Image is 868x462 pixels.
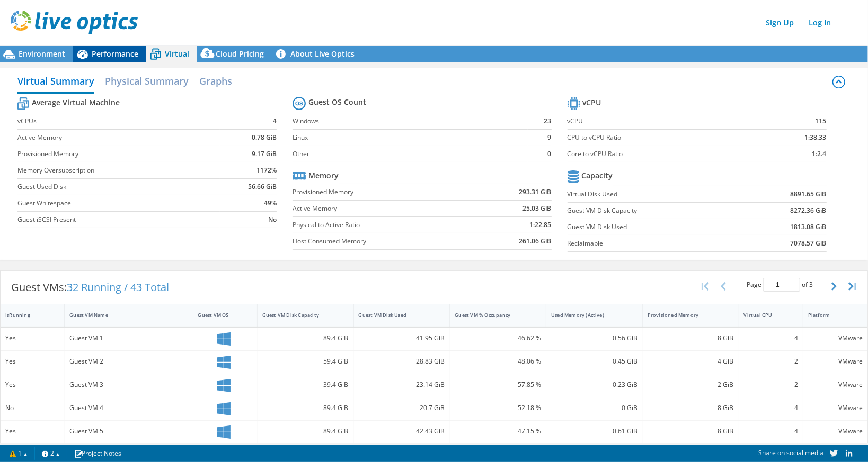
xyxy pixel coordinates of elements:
div: 8 GiB [648,402,734,414]
div: 4 [744,425,798,437]
div: 42.43 GiB [359,425,445,437]
b: 4 [273,116,277,126]
div: 48.06 % [455,356,541,367]
label: Guest Used Disk [17,182,220,192]
b: 23 [544,116,552,126]
label: CPU to vCPU Ratio [568,132,758,143]
a: Log In [803,15,836,30]
label: vCPU [568,116,758,126]
div: Yes [5,332,59,344]
div: 89.4 GiB [262,425,349,437]
b: Capacity [582,170,613,181]
a: About Live Optics [272,46,362,62]
div: Guest VM 5 [69,425,188,437]
div: Guest VM % Occupancy [455,312,528,319]
a: 1 [2,447,35,460]
label: Host Consumed Memory [293,236,476,247]
b: 56.66 GiB [248,182,277,192]
div: 4 GiB [648,356,734,367]
b: Average Virtual Machine [32,97,120,108]
b: 9 [548,132,552,143]
b: vCPU [583,97,601,108]
b: 25.03 GiB [523,203,552,214]
label: Physical to Active Ratio [293,220,476,230]
div: 0.45 GiB [551,356,637,367]
span: Share on social media [758,448,823,457]
div: 8 GiB [648,332,734,344]
b: 9.17 GiB [252,149,277,159]
div: 46.62 % [455,332,541,344]
label: Active Memory [17,132,220,143]
div: Provisioned Memory [648,312,721,319]
label: Guest VM Disk Capacity [568,205,743,216]
div: VMware [808,425,863,437]
div: 2 GiB [648,379,734,391]
span: Virtual [165,49,189,59]
b: 1:22.85 [530,220,552,230]
label: Memory Oversubscription [17,165,220,176]
b: 0.78 GiB [252,132,277,143]
label: Core to vCPU Ratio [568,149,758,159]
b: 1:2.4 [812,149,827,159]
b: 8891.65 GiB [791,189,827,200]
div: 47.15 % [455,425,541,437]
span: 3 [809,280,813,289]
div: 23.14 GiB [359,379,445,391]
div: Yes [5,425,59,437]
label: Virtual Disk Used [568,189,743,200]
b: 115 [816,116,827,126]
h2: Graphs [199,70,232,92]
div: Guest VMs: [1,271,180,304]
b: 0 [548,149,552,159]
b: 261.06 GiB [519,236,552,247]
span: Performance [92,49,138,59]
label: Guest iSCSI Present [17,214,220,225]
b: 49% [264,198,277,209]
div: 89.4 GiB [262,402,349,414]
b: 1:38.33 [805,132,827,143]
b: 293.31 GiB [519,187,552,197]
div: 52.18 % [455,402,541,414]
label: Provisioned Memory [293,187,476,197]
label: Guest VM Disk Used [568,222,743,232]
div: Yes [5,379,59,391]
div: Guest VM Name [69,312,175,319]
img: live_optics_svg.svg [11,11,138,34]
div: 20.7 GiB [359,402,445,414]
div: Guest VM OS [198,312,240,319]
div: 2 [744,379,798,391]
div: VMware [808,402,863,414]
div: 41.95 GiB [359,332,445,344]
label: Provisioned Memory [17,149,220,159]
div: 28.83 GiB [359,356,445,367]
b: 8272.36 GiB [791,205,827,216]
div: 59.4 GiB [262,356,349,367]
a: Project Notes [67,447,129,460]
input: jump to page [763,278,800,292]
label: vCPUs [17,116,220,126]
div: Yes [5,356,59,367]
div: 2 [744,356,798,367]
b: Memory [308,170,339,181]
div: Guest VM 2 [69,356,188,367]
div: 4 [744,332,798,344]
div: 89.4 GiB [262,332,349,344]
label: Active Memory [293,203,476,214]
div: 4 [744,402,798,414]
label: Reclaimable [568,238,743,249]
b: No [268,214,277,225]
b: 1813.08 GiB [791,222,827,232]
div: Virtual CPU [744,312,785,319]
h2: Virtual Summary [17,70,94,94]
div: VMware [808,332,863,344]
div: Platform [808,312,850,319]
b: 1172% [256,165,277,176]
div: 0.61 GiB [551,425,637,437]
span: Environment [19,49,65,59]
b: Guest OS Count [308,97,366,107]
div: 0.56 GiB [551,332,637,344]
span: Page of [747,278,813,292]
div: No [5,402,59,414]
label: Other [293,149,528,159]
div: VMware [808,379,863,391]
